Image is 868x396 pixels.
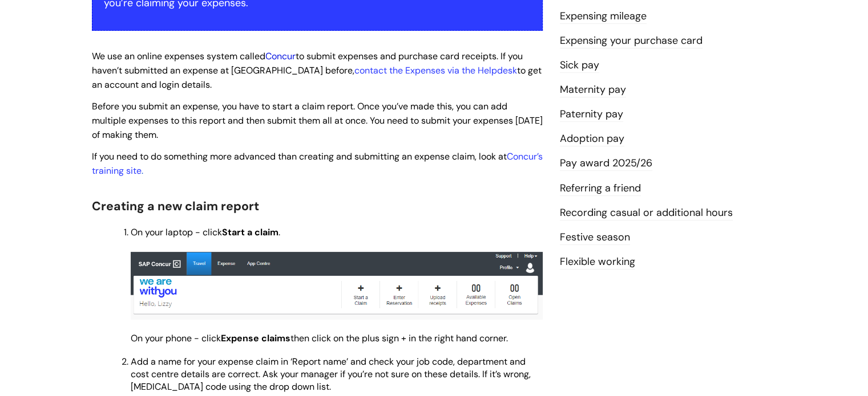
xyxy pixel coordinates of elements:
[92,198,259,214] span: Creating a new claim report
[92,150,543,177] span: .
[560,255,635,270] a: Flexible working
[560,132,624,146] a: Adoption pay
[560,9,647,24] a: Expensing mileage
[560,107,623,122] a: Paternity pay
[354,64,517,76] a: contact the Expenses via the Helpdesk
[560,230,630,245] a: Festive season
[221,332,290,344] strong: Expense claims
[560,34,703,48] a: Expensing your purchase card
[131,252,543,320] img: WV9Er42C4TaSfT5V2twgdu1p0y536jLoDg.png
[560,156,652,171] a: Pay award 2025/26
[560,181,641,196] a: Referring a friend
[131,226,280,238] span: On your laptop - click .
[560,58,599,73] a: Sick pay
[222,226,278,238] strong: Start a claim
[560,83,626,97] a: Maternity pay
[92,100,543,141] span: Before you submit an expense, you have to start a claim report. Once you’ve made this, you can ad...
[131,332,508,344] span: On your phone - click then click on the plus sign + in the right hand corner.
[92,150,507,162] span: If you need to do something more advanced than creating and submitting an expense claim, look at
[92,50,542,91] span: We use an online expenses system called to submit expenses and purchase card receipts. If you hav...
[131,356,531,393] span: Add a name for your expense claim in ‘Report name’ and check your job code, department and cost c...
[92,150,543,177] a: Concur’s training site
[560,206,733,221] a: Recording casual or additional hours
[265,50,296,62] a: Concur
